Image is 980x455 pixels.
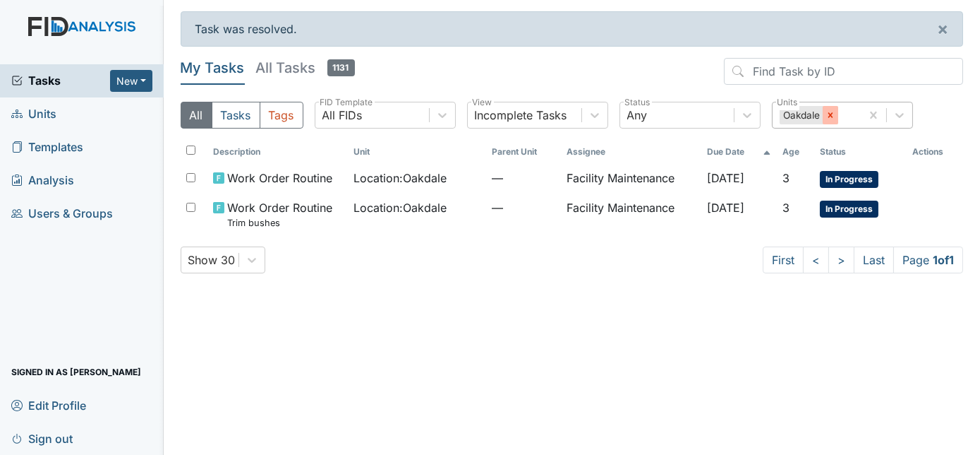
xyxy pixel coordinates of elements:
[227,216,332,230] small: Trim bushes
[188,252,236,268] div: Show 30
[11,103,56,125] span: Units
[820,201,878,218] span: In Progress
[181,58,245,78] h5: My Tasks
[820,171,878,188] span: In Progress
[782,171,790,185] span: 3
[11,427,73,449] span: Sign out
[707,171,744,185] span: [DATE]
[186,146,195,155] input: Toggle All Rows Selected
[814,140,907,164] th: Toggle SortBy
[937,18,948,39] span: ×
[353,199,447,216] span: Location : Oakdale
[348,140,486,164] th: Toggle SortBy
[561,194,701,235] td: Facility Maintenance
[803,247,829,273] a: <
[782,201,790,215] span: 3
[907,140,963,164] th: Actions
[777,140,814,164] th: Toggle SortBy
[181,11,964,47] div: Task was resolved.
[763,247,804,273] a: First
[923,12,962,46] button: ×
[181,102,212,129] button: All
[11,136,83,158] span: Templates
[256,58,355,78] h5: All Tasks
[327,59,355,76] span: 1131
[207,140,348,164] th: Toggle SortBy
[707,201,744,215] span: [DATE]
[260,102,303,129] button: Tags
[828,247,854,273] a: >
[181,102,303,129] div: Type filter
[724,58,963,85] input: Find Task by ID
[11,394,86,416] span: Edit Profile
[353,170,447,187] span: Location : Oakdale
[561,140,701,164] th: Assignee
[933,253,954,267] strong: 1 of 1
[11,203,113,225] span: Users & Groups
[212,102,260,129] button: Tasks
[763,247,963,273] nav: task-pagination
[893,247,963,273] span: Page
[11,72,110,89] a: Tasks
[227,170,332,187] span: Work Order Routine
[492,170,555,187] span: —
[110,70,152,92] button: New
[561,164,701,194] td: Facility Maintenance
[780,106,823,124] div: Oakdale
[486,140,561,164] th: Toggle SortBy
[854,247,894,273] a: Last
[11,170,74,191] span: Analysis
[627,107,648,124] div: Any
[227,199,332,230] span: Work Order Routine Trim bushes
[322,107,363,124] div: All FIDs
[475,107,567,124] div: Incomplete Tasks
[11,361,141,383] span: Signed in as [PERSON_NAME]
[701,140,777,164] th: Toggle SortBy
[492,199,555,216] span: —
